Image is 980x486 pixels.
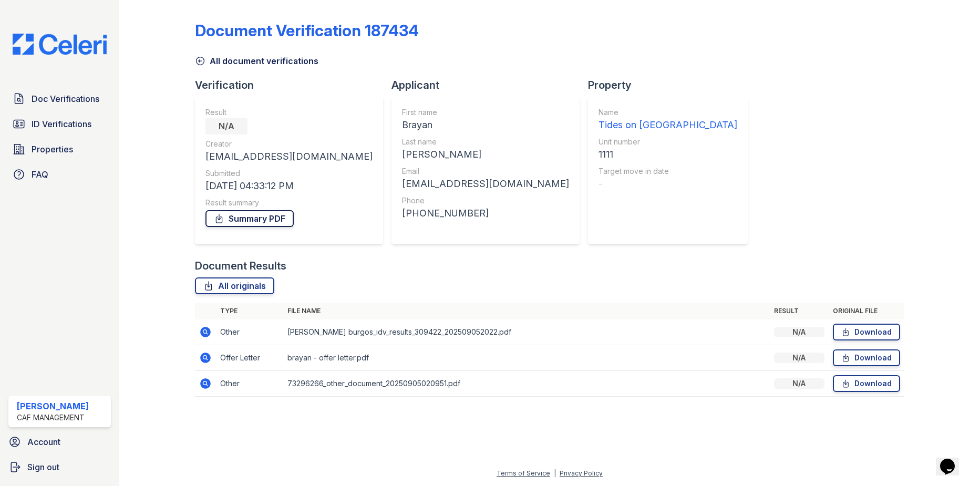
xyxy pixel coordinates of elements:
span: Account [27,436,60,448]
a: Doc Verifications [8,88,111,109]
a: FAQ [8,164,111,185]
div: [PERSON_NAME] [17,400,89,412]
span: FAQ [32,168,48,181]
td: Offer Letter [216,345,283,371]
div: - [599,177,737,191]
div: N/A [205,118,247,135]
div: Phone [402,195,569,206]
div: Brayan [402,118,569,132]
td: Other [216,319,283,345]
a: Download [833,349,900,366]
div: | [554,469,556,477]
span: Doc Verifications [32,92,99,105]
a: All originals [195,277,274,294]
td: [PERSON_NAME] burgos_idv_results_309422_202509052022.pdf [283,319,769,345]
span: Sign out [27,461,59,473]
div: [DATE] 04:33:12 PM [205,179,373,193]
div: Result summary [205,198,373,208]
div: Creator [205,139,373,149]
div: N/A [774,327,824,337]
div: Name [599,107,737,118]
iframe: chat widget [936,444,969,475]
div: Tides on [GEOGRAPHIC_DATA] [599,118,737,132]
a: Account [4,431,115,452]
td: 73296266_other_document_20250905020951.pdf [283,371,769,397]
span: ID Verifications [32,118,91,130]
div: Result [205,107,373,118]
div: Document Results [195,258,286,273]
div: Applicant [391,78,588,92]
img: CE_Logo_Blue-a8612792a0a2168367f1c8372b55b34899dd931a85d93a1a3d3e32e68fde9ad4.png [4,34,115,55]
div: CAF Management [17,412,89,423]
a: Download [833,375,900,392]
div: [PHONE_NUMBER] [402,206,569,221]
div: N/A [774,353,824,363]
a: Properties [8,139,111,160]
div: Document Verification 187434 [195,21,419,40]
a: Privacy Policy [560,469,603,477]
th: Type [216,303,283,319]
div: N/A [774,378,824,389]
a: Sign out [4,457,115,478]
a: ID Verifications [8,113,111,135]
a: Download [833,324,900,340]
a: Terms of Service [497,469,550,477]
th: Original file [829,303,904,319]
th: Result [770,303,829,319]
div: Submitted [205,168,373,179]
div: [EMAIL_ADDRESS][DOMAIN_NAME] [402,177,569,191]
div: Verification [195,78,391,92]
div: [EMAIL_ADDRESS][DOMAIN_NAME] [205,149,373,164]
th: File name [283,303,769,319]
span: Properties [32,143,73,156]
div: First name [402,107,569,118]
a: All document verifications [195,55,318,67]
div: Unit number [599,137,737,147]
div: [PERSON_NAME] [402,147,569,162]
div: Property [588,78,756,92]
div: Last name [402,137,569,147]
td: brayan - offer letter.pdf [283,345,769,371]
div: Email [402,166,569,177]
td: Other [216,371,283,397]
a: Summary PDF [205,210,294,227]
div: 1111 [599,147,737,162]
div: Target move in date [599,166,737,177]
a: Name Tides on [GEOGRAPHIC_DATA] [599,107,737,132]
